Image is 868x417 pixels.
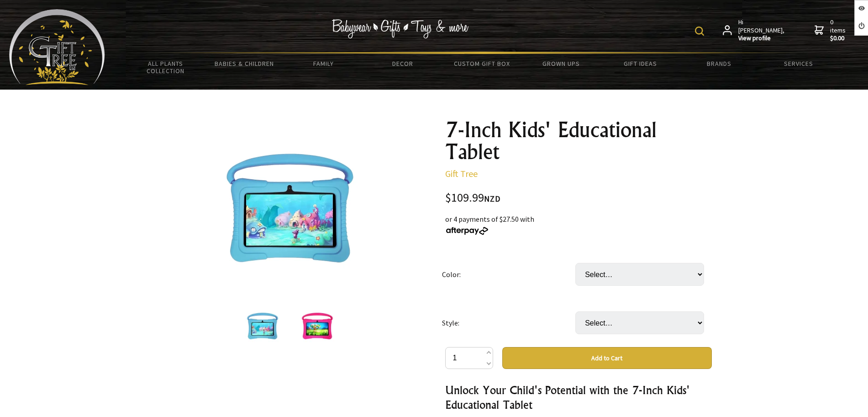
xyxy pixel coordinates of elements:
button: Add to Cart [502,347,712,369]
strong: $0.00 [830,34,847,43]
img: Babyware - Gifts - Toys and more... [9,9,105,85]
td: Color: [442,250,575,299]
h3: Unlock Your Child's Potential with the 7-Inch Kids' Educational Tablet [445,383,712,412]
h1: 7-Inch Kids' Educational Tablet [445,119,712,163]
img: product search [695,27,704,36]
a: Custom Gift Box [442,54,521,73]
span: Hi [PERSON_NAME], [738,18,785,43]
a: Decor [363,54,442,73]
a: All Plants Collection [126,54,205,80]
strong: View profile [738,34,785,43]
a: Family [284,54,363,73]
td: Style: [442,299,575,347]
span: 0 items [830,18,847,43]
img: 7-Inch Kids' Educational Tablet [245,309,280,343]
a: Gift Tree [445,168,478,179]
img: 7-Inch Kids' Educational Tablet [300,309,335,343]
a: Babies & Children [205,54,284,73]
a: Gift Ideas [600,54,679,73]
img: Babywear - Gifts - Toys & more [331,19,468,38]
img: Afterpay [445,227,489,235]
a: Services [759,54,838,73]
div: or 4 payments of $27.50 with [445,214,712,235]
div: $109.99 [445,192,712,204]
a: Hi [PERSON_NAME],View profile [723,18,785,43]
a: Brands [680,54,759,73]
img: 7-Inch Kids' Educational Tablet [219,137,361,279]
a: 0 items$0.00 [815,18,847,43]
span: NZD [484,193,500,204]
a: Grown Ups [521,54,600,73]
